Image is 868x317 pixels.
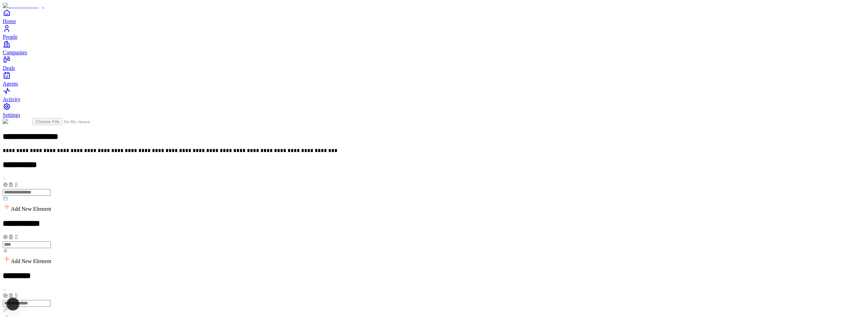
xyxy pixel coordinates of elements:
span: Companies [3,50,27,55]
a: People [3,24,865,40]
span: Agents [3,81,18,87]
span: People [3,34,18,40]
span: Home [3,18,16,24]
span: Add New Element [11,206,51,212]
a: Deals [3,56,865,71]
a: Activity [3,87,865,102]
a: Home [3,9,865,24]
a: Companies [3,40,865,55]
span: Settings [3,112,20,118]
span: Activity [3,96,20,102]
span: Add New Element [11,258,51,264]
span: Deals [3,65,15,71]
img: Form Logo [3,118,33,125]
a: Agents [3,71,865,87]
a: Settings [3,102,865,118]
img: Item Brain Logo [3,3,44,9]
